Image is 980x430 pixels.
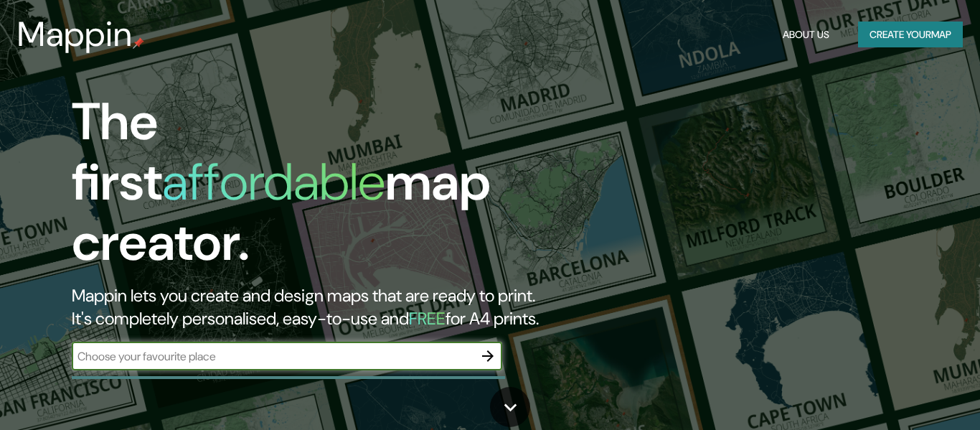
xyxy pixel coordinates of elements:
h5: FREE [409,307,446,329]
h3: Mappin [17,14,133,55]
button: About Us [777,22,835,48]
h1: affordable [162,149,385,215]
h2: Mappin lets you create and design maps that are ready to print. It's completely personalised, eas... [72,284,562,330]
button: Create yourmap [858,22,963,48]
h1: The first map creator. [72,92,562,284]
input: Choose your favourite place [72,348,473,365]
img: mappin-pin [133,37,144,49]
